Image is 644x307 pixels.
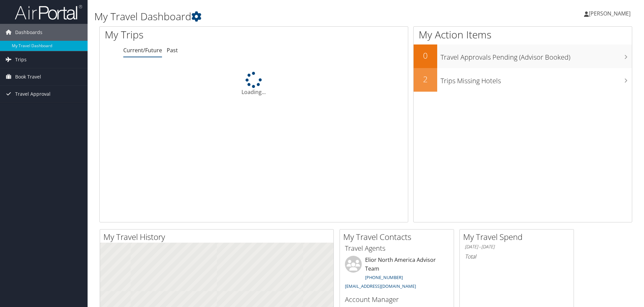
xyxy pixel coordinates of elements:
h6: [DATE] - [DATE] [465,244,569,250]
h2: 0 [414,50,437,61]
span: Trips [15,51,27,68]
h1: My Action Items [414,28,632,42]
h2: 2 [414,73,437,85]
span: [PERSON_NAME] [589,10,631,17]
h3: Trips Missing Hotels [441,73,632,86]
span: Travel Approval [15,86,51,102]
li: Elior North America Advisor Team [342,256,452,292]
h1: My Trips [105,28,275,42]
a: [PERSON_NAME] [584,3,637,24]
h3: Account Manager [345,295,449,304]
h1: My Travel Dashboard [94,9,456,24]
img: airportal-logo.png [15,4,82,20]
h3: Travel Approvals Pending (Advisor Booked) [441,49,632,62]
span: Book Travel [15,68,41,85]
a: [EMAIL_ADDRESS][DOMAIN_NAME] [345,283,416,289]
a: Current/Future [123,47,162,54]
a: [PHONE_NUMBER] [365,274,403,280]
h3: Travel Agents [345,244,449,253]
h2: My Travel Contacts [343,231,454,243]
span: Dashboards [15,24,42,41]
h6: Total [465,253,569,260]
a: 0Travel Approvals Pending (Advisor Booked) [414,44,632,68]
a: Past [167,47,178,54]
h2: My Travel Spend [463,231,574,243]
h2: My Travel History [103,231,333,243]
a: 2Trips Missing Hotels [414,68,632,92]
div: Loading... [100,72,408,96]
